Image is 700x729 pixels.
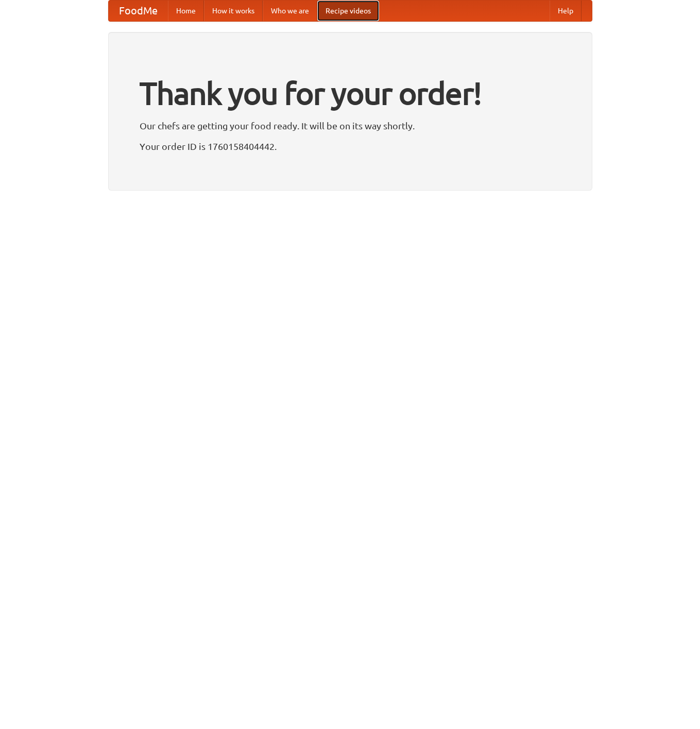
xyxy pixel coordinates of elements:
[263,1,317,21] a: Who we are
[109,1,168,21] a: FoodMe
[140,139,561,154] p: Your order ID is 1760158404442.
[317,1,379,21] a: Recipe videos
[550,1,582,21] a: Help
[140,118,561,133] p: Our chefs are getting your food ready. It will be on its way shortly.
[204,1,263,21] a: How it works
[140,69,561,118] h1: Thank you for your order!
[168,1,204,21] a: Home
